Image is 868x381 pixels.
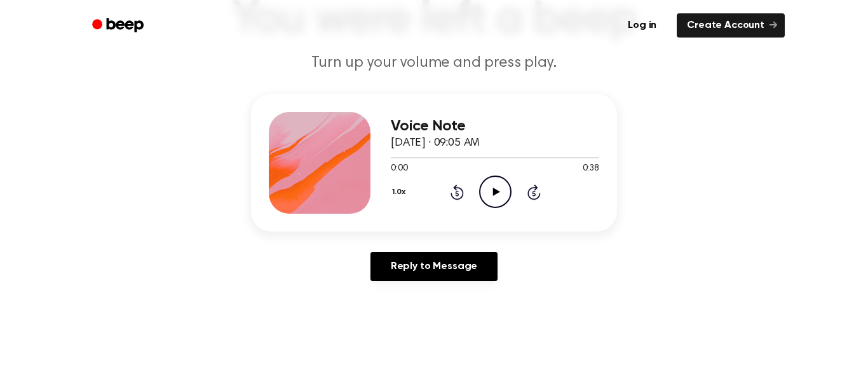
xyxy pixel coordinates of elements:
[583,162,599,176] span: 0:38
[391,162,407,176] span: 0:00
[391,118,599,135] h3: Voice Note
[677,13,785,38] a: Create Account
[391,137,480,149] span: [DATE] · 09:05 AM
[391,181,410,203] button: 1.0x
[370,252,498,281] a: Reply to Message
[190,53,678,74] p: Turn up your volume and press play.
[615,11,669,40] a: Log in
[83,13,155,38] a: Beep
